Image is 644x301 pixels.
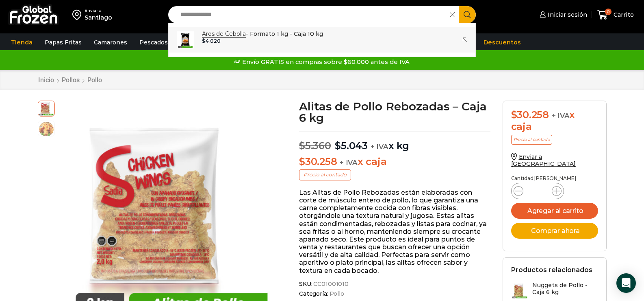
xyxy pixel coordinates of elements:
span: Categoría: [299,290,490,297]
button: Search button [459,6,476,23]
bdi: 5.043 [335,140,368,152]
span: alitas-de-pollo [38,121,54,137]
a: Iniciar sesión [538,7,587,23]
img: address-field-icon.svg [72,8,85,22]
a: Aros de Cebolla- Formato 1 kg - Caja 10 kg $4.020 [169,27,476,53]
span: Carrito [611,11,634,19]
a: Tienda [7,35,37,50]
h3: Nuggets de Pollo - Caja 6 kg [532,282,598,296]
span: alitas-pollo [38,100,54,116]
a: Pollos [61,76,80,84]
a: 0 Carrito [595,5,636,24]
p: Las Alitas de Pollo Rebozadas están elaboradas con corte de músculo entero de pollo, lo que garan... [299,189,490,275]
span: + IVA [552,112,570,120]
p: x caja [299,156,490,168]
span: 0 [605,9,611,15]
span: SKU: [299,281,490,288]
a: Pescados y Mariscos [135,35,205,50]
span: + IVA [340,158,358,167]
nav: Breadcrumb [38,76,102,84]
p: Cantidad [PERSON_NAME] [511,176,598,181]
span: $ [299,156,305,167]
h1: Alitas de Pollo Rebozadas – Caja 6 kg [299,101,490,123]
bdi: 5.360 [299,140,331,152]
a: Papas Fritas [41,35,86,50]
a: Pollo [87,76,102,84]
div: Enviar a [85,8,112,13]
bdi: 30.258 [299,156,337,167]
span: + IVA [371,143,388,151]
div: Santiago [85,13,112,22]
a: Camarones [90,35,131,50]
div: x caja [511,109,598,133]
span: $ [335,140,341,152]
a: Enviar a [GEOGRAPHIC_DATA] [511,153,576,167]
button: Agregar al carrito [511,203,598,219]
h2: Productos relacionados [511,266,592,274]
bdi: 30.258 [511,109,549,121]
a: Inicio [38,76,54,84]
span: $ [299,140,305,152]
span: CC01001010 [312,281,349,288]
span: $ [511,109,517,121]
p: x kg [299,132,490,152]
p: Precio al contado [299,169,351,180]
p: - Formato 1 kg - Caja 10 kg [202,29,323,38]
a: Pollo [328,290,344,297]
p: Precio al contado [511,135,552,145]
button: Comprar ahora [511,223,598,239]
a: Nuggets de Pollo - Caja 6 kg [511,282,598,299]
a: Descuentos [479,35,525,50]
bdi: 4.020 [202,38,221,44]
span: $ [202,38,205,44]
strong: Aros de Cebolla [202,30,246,38]
span: Iniciar sesión [546,11,587,19]
div: Open Intercom Messenger [616,273,636,293]
input: Product quantity [530,185,545,197]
